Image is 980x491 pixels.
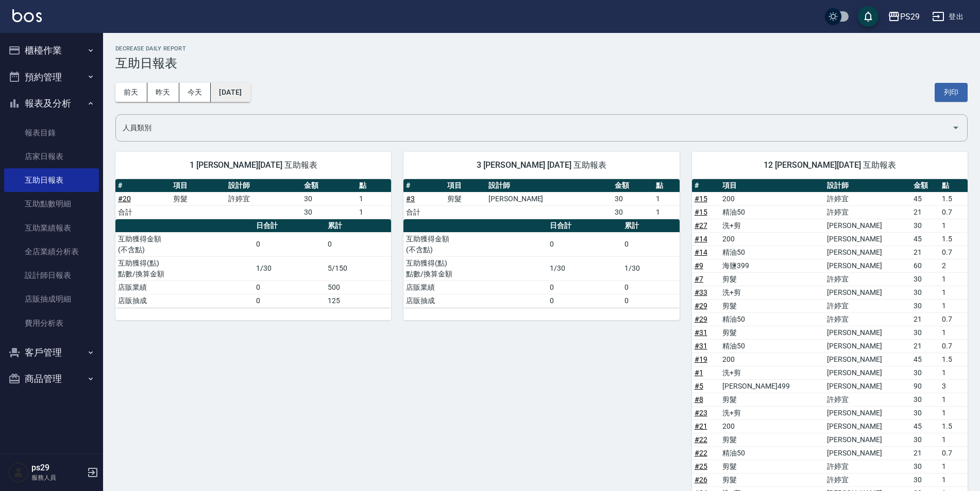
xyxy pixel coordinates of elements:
[939,299,968,312] td: 1
[4,37,99,64] button: 櫃檯作業
[939,446,968,460] td: 0.7
[720,192,824,205] td: 200
[911,286,939,299] td: 30
[695,342,707,350] a: #31
[939,219,968,232] td: 1
[695,248,707,256] a: #14
[939,366,968,379] td: 1
[301,192,357,205] td: 30
[115,294,254,307] td: 店販抽成
[720,272,824,286] td: 剪髮
[939,473,968,486] td: 1
[720,205,824,219] td: 精油50
[720,446,824,460] td: 精油50
[824,246,911,259] td: [PERSON_NAME]
[403,219,679,308] table: a dense table
[824,353,911,366] td: [PERSON_NAME]
[403,294,547,307] td: 店販抽成
[720,393,824,406] td: 剪髮
[4,311,99,335] a: 費用分析表
[695,195,707,203] a: #15
[720,406,824,419] td: 洗+剪
[325,294,391,307] td: 125
[325,232,391,256] td: 0
[939,179,968,192] th: 點
[120,119,948,137] input: 人員名稱
[939,232,968,246] td: 1.5
[254,256,325,280] td: 1/30
[911,406,939,419] td: 30
[911,272,939,286] td: 30
[824,419,911,433] td: [PERSON_NAME]
[547,280,622,294] td: 0
[720,179,824,192] th: 項目
[12,9,42,22] img: Logo
[824,259,911,272] td: [PERSON_NAME]
[4,216,99,240] a: 互助業績報表
[118,195,131,203] a: #20
[824,205,911,219] td: 許婷宜
[653,205,680,219] td: 1
[653,192,680,205] td: 1
[4,145,99,168] a: 店家日報表
[911,205,939,219] td: 21
[911,353,939,366] td: 45
[824,179,911,192] th: 設計師
[911,192,939,205] td: 45
[939,379,968,393] td: 3
[824,473,911,486] td: 許婷宜
[824,312,911,326] td: 許婷宜
[406,195,415,203] a: #3
[935,83,968,102] button: 列印
[720,419,824,433] td: 200
[622,219,679,233] th: 累計
[403,205,445,219] td: 合計
[704,160,955,170] span: 12 [PERSON_NAME][DATE] 互助報表
[928,7,968,26] button: 登出
[911,299,939,312] td: 30
[4,264,99,287] a: 設計師日報表
[547,232,622,256] td: 0
[824,460,911,473] td: 許婷宜
[115,83,147,102] button: 前天
[939,419,968,433] td: 1.5
[445,192,486,205] td: 剪髮
[325,256,391,280] td: 5/150
[486,192,612,205] td: [PERSON_NAME]
[939,192,968,205] td: 1.5
[357,179,392,192] th: 點
[900,10,920,23] div: PS29
[939,393,968,406] td: 1
[211,83,250,102] button: [DATE]
[254,280,325,294] td: 0
[254,294,325,307] td: 0
[720,286,824,299] td: 洗+剪
[695,275,703,283] a: #7
[824,393,911,406] td: 許婷宜
[695,315,707,323] a: #29
[939,272,968,286] td: 1
[911,339,939,353] td: 21
[653,179,680,192] th: 點
[254,219,325,233] th: 日合計
[115,232,254,256] td: 互助獲得金額 (不含點)
[720,366,824,379] td: 洗+剪
[824,286,911,299] td: [PERSON_NAME]
[939,246,968,259] td: 0.7
[4,168,99,192] a: 互助日報表
[171,192,226,205] td: 剪髮
[445,179,486,192] th: 項目
[720,460,824,473] td: 剪髮
[939,259,968,272] td: 2
[824,339,911,353] td: [PERSON_NAME]
[911,312,939,326] td: 21
[403,232,547,256] td: 互助獲得金額 (不含點)
[695,449,707,457] a: #22
[939,339,968,353] td: 0.7
[325,280,391,294] td: 500
[547,219,622,233] th: 日合計
[115,179,391,219] table: a dense table
[226,192,301,205] td: 許婷宜
[695,235,707,243] a: #14
[695,302,707,310] a: #29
